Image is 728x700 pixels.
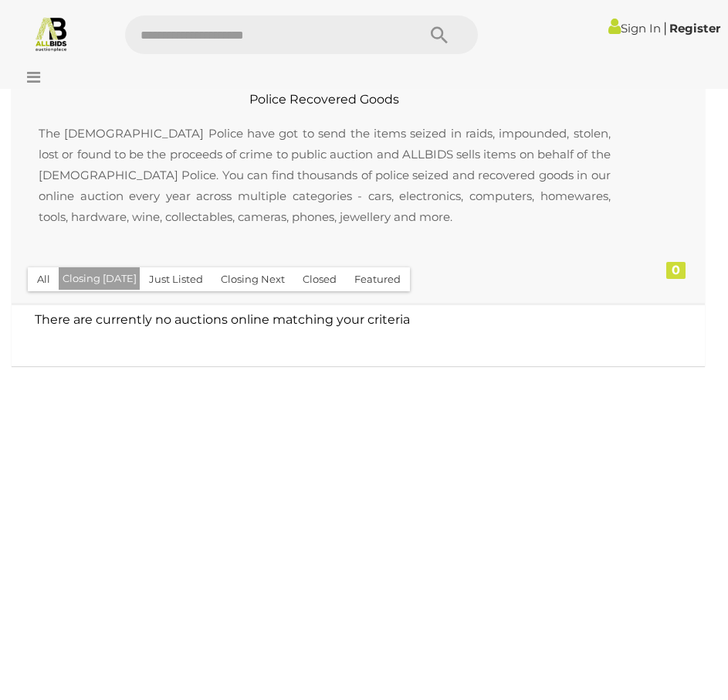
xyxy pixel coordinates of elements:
p: The [DEMOGRAPHIC_DATA] Police have got to send the items seized in raids, impounded, stolen, lost... [23,107,626,243]
a: Sign In [608,21,661,36]
button: Just Listed [140,267,212,291]
button: Search [401,15,478,54]
span: | [663,19,667,36]
a: Register [669,21,720,36]
div: 0 [666,262,686,279]
span: There are currently no auctions online matching your criteria [35,312,410,327]
button: All [28,267,59,291]
button: Closing [DATE] [59,267,141,290]
button: Closed [293,267,346,291]
img: Allbids.com.au [33,15,69,52]
button: Featured [345,267,410,291]
h2: Police Recovered Goods [23,93,626,107]
button: Closing Next [212,267,294,291]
